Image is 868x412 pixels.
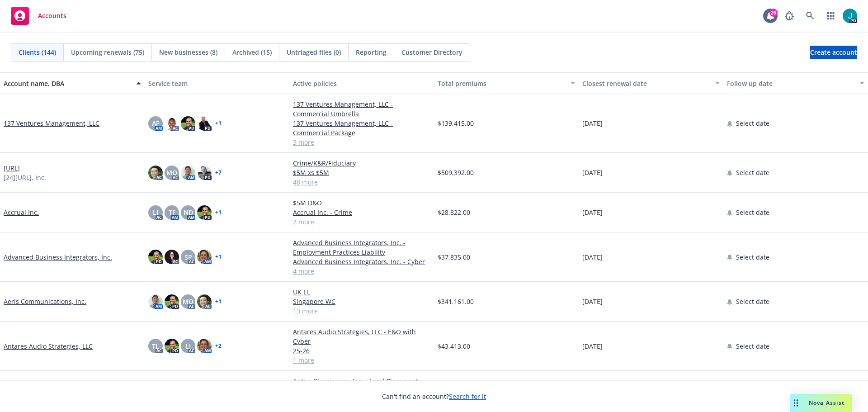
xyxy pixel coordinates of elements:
[165,294,179,309] img: photo
[438,208,470,217] span: $28,822.00
[382,392,486,401] span: Can't find an account?
[293,346,430,355] a: 25-26
[152,341,159,351] span: TL
[215,343,222,349] a: + 2
[184,252,192,262] span: SP
[293,158,430,168] a: Crime/K&R/Fiduciary
[438,79,565,88] div: Total premiums
[736,208,769,217] span: Select date
[4,163,20,173] a: [URL]
[148,166,163,180] img: photo
[434,72,579,94] button: Total premiums
[293,208,430,217] a: Accrual Inc. - Crime
[736,168,769,177] span: Select date
[843,9,857,23] img: photo
[822,7,840,25] a: Switch app
[736,297,769,306] span: Select date
[197,116,212,131] img: photo
[582,252,603,262] span: [DATE]
[579,72,723,94] button: Closest renewal date
[438,341,470,351] span: $43,413.00
[4,173,46,182] span: [24][URL], Inc.
[582,297,603,306] span: [DATE]
[289,72,434,94] button: Active policies
[582,208,603,217] span: [DATE]
[293,99,430,118] a: 137 Ventures Management, LLC - Commercial Umbrella
[4,79,131,88] div: Account name, DBA
[215,170,222,175] a: + 7
[810,44,857,61] span: Create account
[293,287,430,297] a: UK EL
[153,208,158,217] span: LI
[438,168,474,177] span: $509,392.00
[293,297,430,306] a: Singapore WC
[4,341,93,351] a: Antares Audio Strategies, LLC
[769,9,778,17] div: 26
[71,47,144,57] span: Upcoming renewals (75)
[7,3,70,28] a: Accounts
[169,208,175,217] span: TF
[197,166,212,180] img: photo
[293,306,430,316] a: 13 more
[356,47,387,57] span: Reporting
[197,250,212,264] img: photo
[801,7,819,25] a: Search
[232,47,272,57] span: Archived (15)
[582,341,603,351] span: [DATE]
[185,341,191,351] span: LI
[293,168,430,177] a: $5M xs $5M
[148,79,286,88] div: Service team
[723,72,868,94] button: Follow up date
[148,250,163,264] img: photo
[780,7,798,25] a: Report a Bug
[293,376,430,386] a: Antiva Biosciences, Inc. - Local Placement
[582,79,710,88] div: Closest renewal date
[215,254,222,260] a: + 1
[438,297,474,306] span: $341,161.00
[438,252,470,262] span: $37,835.00
[19,47,56,57] span: Clients (144)
[4,118,99,128] a: 137 Ventures Management, LLC
[736,252,769,262] span: Select date
[293,238,430,257] a: Advanced Business Integrators, Inc. - Employment Practices Liability
[293,257,430,266] a: Advanced Business Integrators, Inc. - Cyber
[293,266,430,276] a: 4 more
[215,299,222,304] a: + 1
[293,217,430,227] a: 2 more
[582,118,603,128] span: [DATE]
[165,339,179,353] img: photo
[401,47,462,57] span: Customer Directory
[152,118,159,128] span: AF
[166,168,177,177] span: MQ
[293,137,430,147] a: 3 more
[810,46,857,59] a: Create account
[736,118,769,128] span: Select date
[4,297,86,306] a: Aeris Communications, Inc.
[197,294,212,309] img: photo
[38,12,66,19] span: Accounts
[145,72,289,94] button: Service team
[582,168,603,177] span: [DATE]
[438,118,474,128] span: $139,415.00
[181,116,195,131] img: photo
[293,118,430,137] a: 137 Ventures Management, LLC - Commercial Package
[165,250,179,264] img: photo
[790,394,802,412] div: Drag to move
[197,339,212,353] img: photo
[293,177,430,187] a: 48 more
[4,252,112,262] a: Advanced Business Integrators, Inc.
[293,355,430,365] a: 1 more
[736,341,769,351] span: Select date
[148,294,163,309] img: photo
[293,198,430,208] a: $5M D&O
[197,205,212,220] img: photo
[165,116,179,131] img: photo
[287,47,341,57] span: Untriaged files (0)
[790,394,852,412] button: Nova Assist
